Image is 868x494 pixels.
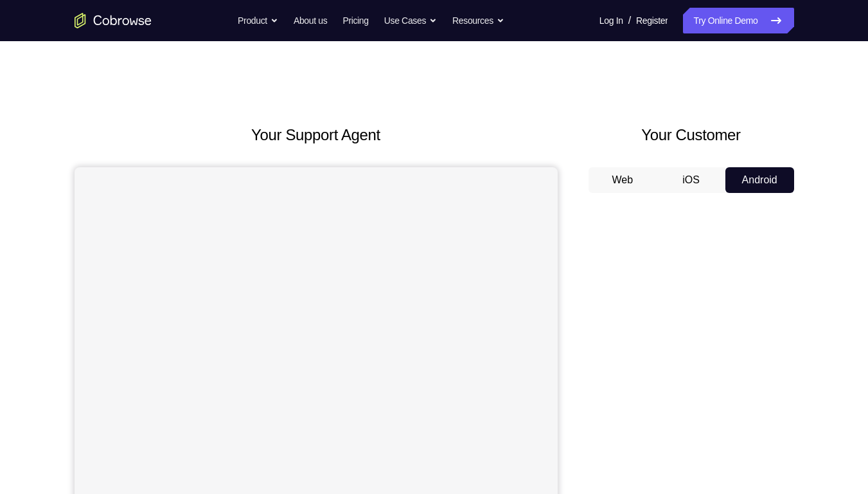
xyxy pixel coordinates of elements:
[589,123,794,147] h2: Your Customer
[636,8,668,33] a: Register
[657,167,725,193] button: iOS
[294,8,327,33] a: About us
[683,8,793,33] a: Try Online Demo
[599,8,623,33] a: Log In
[238,8,278,33] button: Product
[452,8,504,33] button: Resources
[75,13,152,28] a: Go to the home page
[725,167,794,193] button: Android
[75,123,558,147] h2: Your Support Agent
[628,13,631,28] span: /
[342,8,368,33] a: Pricing
[589,167,657,193] button: Web
[384,8,437,33] button: Use Cases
